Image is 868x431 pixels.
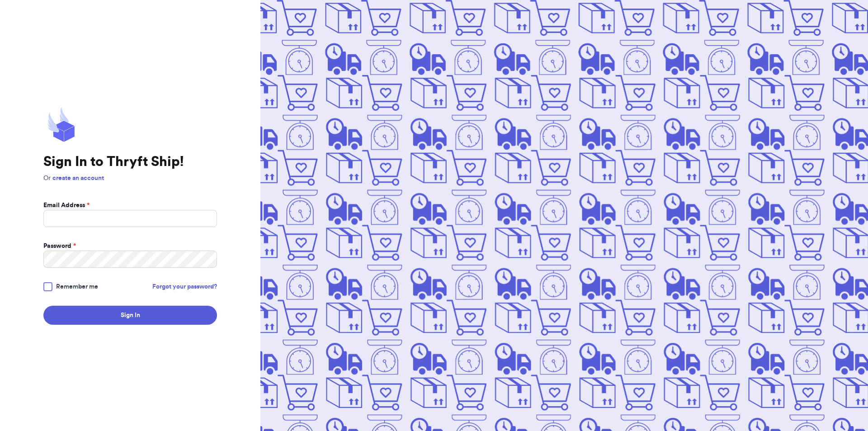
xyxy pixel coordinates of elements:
label: Email Address [43,201,90,210]
h1: Sign In to Thryft Ship! [43,154,217,170]
label: Password [43,242,76,251]
a: create an account [52,175,104,181]
span: Remember me [56,282,98,291]
p: Or [43,174,217,183]
button: Sign In [43,306,217,325]
a: Forgot your password? [152,282,217,291]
